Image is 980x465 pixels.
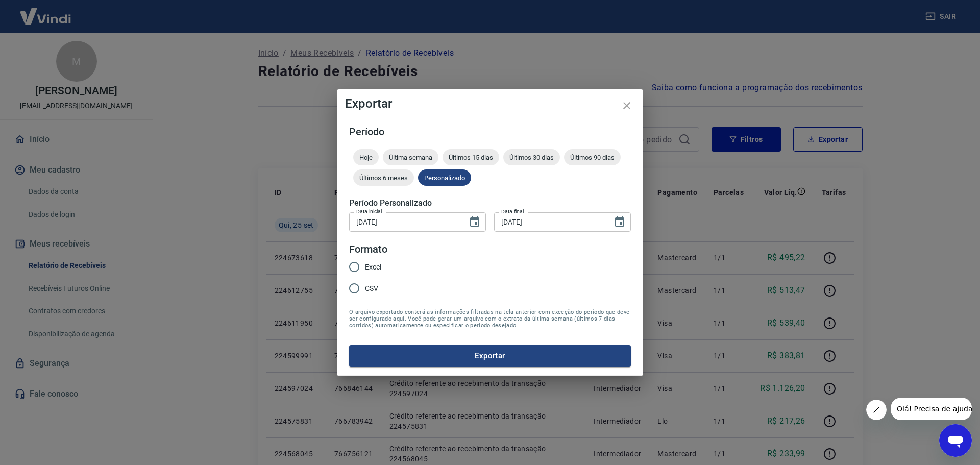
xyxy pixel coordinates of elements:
div: Hoje [353,149,379,165]
iframe: Botão para abrir a janela de mensagens [939,424,972,457]
button: close [615,93,639,118]
h4: Exportar [345,97,635,110]
div: Últimos 6 meses [353,169,414,186]
button: Choose date, selected date is 25 de set de 2025 [609,212,630,232]
h5: Período Personalizado [349,198,631,208]
button: Exportar [349,345,631,366]
div: Últimos 30 dias [503,149,560,165]
span: Personalizado [418,174,471,182]
span: Últimos 15 dias [443,154,499,161]
span: Hoje [353,154,379,161]
span: Últimos 30 dias [503,154,560,161]
div: Personalizado [418,169,471,186]
button: Choose date, selected date is 25 de set de 2025 [464,212,485,232]
div: Últimos 90 dias [564,149,621,165]
h5: Período [349,127,631,137]
label: Data final [501,208,524,215]
label: Data inicial [356,208,382,215]
span: O arquivo exportado conterá as informações filtradas na tela anterior com exceção do período que ... [349,309,631,329]
iframe: Fechar mensagem [866,400,887,420]
span: Últimos 6 meses [353,174,414,182]
span: Olá! Precisa de ajuda? [6,7,86,15]
iframe: Mensagem da empresa [891,398,972,420]
input: DD/MM/YYYY [349,212,460,231]
div: Última semana [383,149,438,165]
span: Última semana [383,154,438,161]
span: Excel [365,262,381,273]
legend: Formato [349,242,387,257]
span: Últimos 90 dias [564,154,621,161]
input: DD/MM/YYYY [494,212,605,231]
span: CSV [365,283,378,294]
div: Últimos 15 dias [443,149,499,165]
